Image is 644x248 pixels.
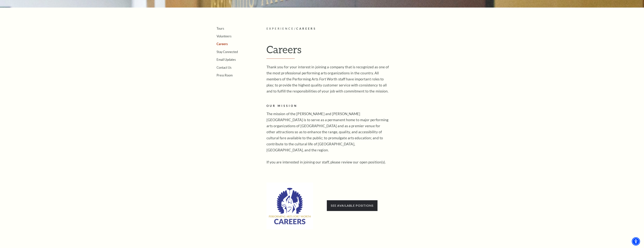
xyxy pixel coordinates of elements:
[266,64,389,94] p: Thank you for your interest in joining a company that is recognized as one of the most profession...
[217,66,231,69] a: Contact Us
[266,111,389,165] p: The mission of the [PERSON_NAME] and [PERSON_NAME][GEOGRAPHIC_DATA] is to serve as a permanent ho...
[266,183,313,229] img: See available positions
[331,204,373,207] a: See available positions - open in a new tab
[632,237,640,246] div: Accessibility Menu
[217,50,238,54] a: Stay Connected
[266,27,294,30] span: Experience
[217,34,231,38] a: Volunteers
[217,73,233,77] a: Press Room
[266,43,439,59] h1: Careers
[217,42,228,46] a: Careers
[296,27,316,30] span: Careers
[266,26,439,31] p: /
[217,58,236,61] a: Email Updates
[217,27,224,30] a: Tours
[266,104,389,108] h2: OUR MISSION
